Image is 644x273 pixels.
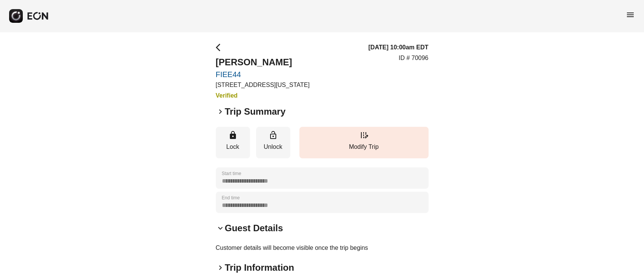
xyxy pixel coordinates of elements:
[220,142,246,151] p: Lock
[216,263,225,272] span: keyboard_arrow_right
[269,131,278,140] span: lock_open
[216,70,310,79] a: FIEE44
[216,243,429,252] p: Customer details will become visible once the trip begins
[399,54,428,63] p: ID # 70096
[216,224,225,233] span: keyboard_arrow_down
[225,222,283,234] h2: Guest Details
[260,142,286,151] p: Unlock
[299,127,429,158] button: Modify Trip
[216,107,225,116] span: keyboard_arrow_right
[216,91,310,100] h3: Verified
[228,131,237,140] span: lock
[359,131,369,140] span: edit_road
[626,10,635,19] span: menu
[216,80,310,90] p: [STREET_ADDRESS][US_STATE]
[225,106,286,118] h2: Trip Summary
[216,127,250,158] button: Lock
[216,43,225,52] span: arrow_back_ios
[303,142,425,151] p: Modify Trip
[369,43,429,52] h3: [DATE] 10:00am EDT
[216,56,310,68] h2: [PERSON_NAME]
[256,127,290,158] button: Unlock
